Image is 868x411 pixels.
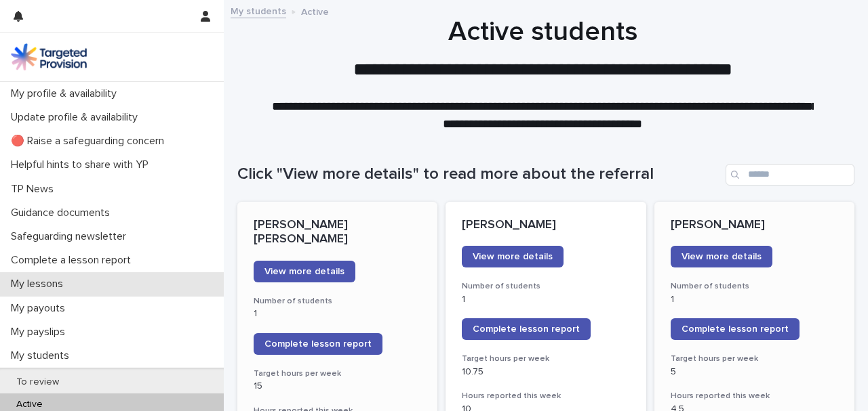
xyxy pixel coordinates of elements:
p: Safeguarding newsletter [5,230,137,243]
p: My payouts [5,302,76,315]
p: Active [301,3,329,18]
p: [PERSON_NAME] [462,218,629,233]
p: My students [5,349,80,362]
p: My profile & availability [5,87,127,100]
p: 🔴 Raise a safeguarding concern [5,135,175,148]
h3: Target hours per week [254,368,421,379]
span: View more details [264,267,344,276]
p: 10.75 [462,366,629,378]
h3: Target hours per week [462,353,629,364]
h3: Number of students [671,281,838,292]
img: M5nRWzHhSzIhMunXDL62 [11,43,87,70]
input: Search [726,164,854,186]
a: Complete lesson report [671,318,800,340]
p: 5 [671,366,838,378]
span: View more details [682,252,762,261]
p: 1 [462,294,629,305]
p: Active [5,399,54,410]
span: Complete lesson report [682,324,789,334]
h3: Hours reported this week [671,391,838,402]
a: Complete lesson report [462,318,591,340]
p: 15 [254,381,421,392]
a: View more details [254,261,355,282]
h3: Hours reported this week [462,391,629,402]
p: [PERSON_NAME] [PERSON_NAME] [254,218,421,247]
p: TP News [5,183,64,196]
h3: Number of students [462,281,629,292]
p: 1 [671,294,838,305]
a: View more details [462,246,564,267]
p: Update profile & availability [5,111,149,124]
p: [PERSON_NAME] [671,218,838,233]
p: Helpful hints to share with YP [5,158,159,171]
h3: Number of students [254,296,421,307]
p: Guidance documents [5,207,121,219]
a: View more details [671,246,772,267]
span: View more details [473,252,553,261]
span: Complete lesson report [264,339,372,349]
h1: Active students [237,16,848,48]
a: My students [231,3,286,18]
p: To review [5,376,70,388]
span: Complete lesson report [473,324,580,334]
p: Complete a lesson report [5,254,142,267]
h1: Click "View more details" to read more about the referral [237,165,720,184]
p: My payslips [5,326,76,339]
p: 1 [254,308,421,320]
a: Complete lesson report [254,333,382,355]
h3: Target hours per week [671,353,838,364]
p: My lessons [5,278,74,290]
